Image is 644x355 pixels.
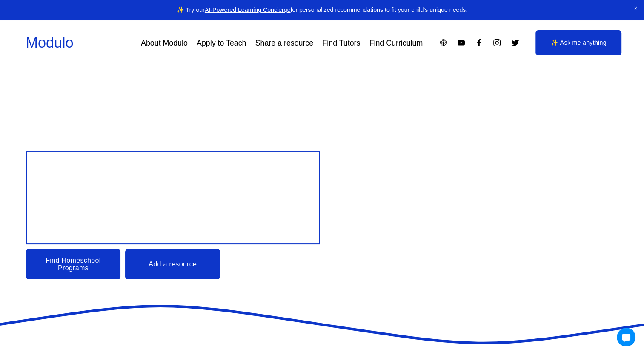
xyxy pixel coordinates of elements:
[475,38,484,47] a: Facebook
[141,35,188,51] a: About Modulo
[511,38,520,47] a: Twitter
[439,38,448,47] a: Apple Podcasts
[26,249,121,279] a: Find Homeschool Programs
[492,38,501,47] a: Instagram
[457,38,466,47] a: YouTube
[26,34,74,51] a: Modulo
[369,35,423,51] a: Find Curriculum
[255,35,314,51] a: Share a resource
[205,6,291,13] a: AI-Powered Learning Concierge
[322,35,360,51] a: Find Tutors
[535,30,621,56] a: ✨ Ask me anything
[125,249,220,279] a: Add a resource
[35,162,295,233] span: Design your child’s Education
[197,35,246,51] a: Apply to Teach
